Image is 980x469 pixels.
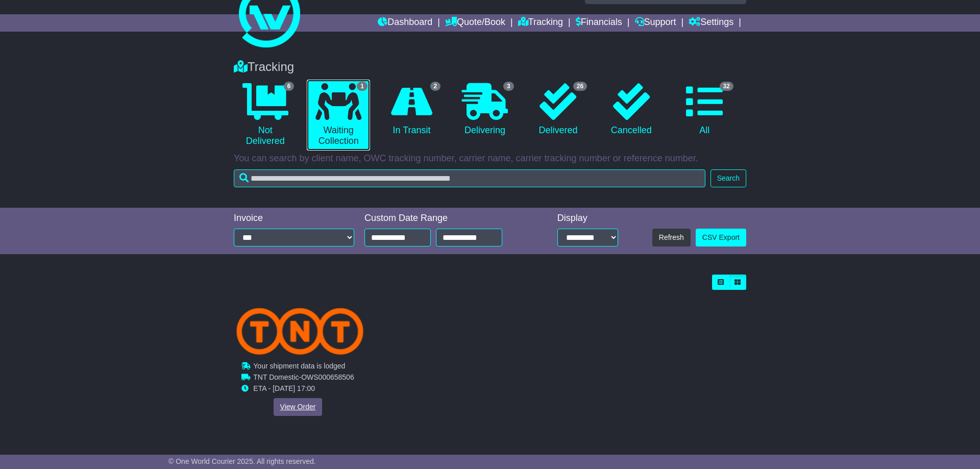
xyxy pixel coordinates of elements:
[307,80,370,151] a: 1 Waiting Collection
[253,362,345,370] span: Your shipment data is lodged
[710,169,746,187] button: Search
[600,80,663,140] a: Cancelled
[168,457,316,465] span: © One World Courier 2025. All rights reserved.
[576,14,622,32] a: Financials
[445,14,505,32] a: Quote/Book
[234,213,354,224] div: Invoice
[696,229,746,246] a: CSV Export
[274,398,323,416] a: View Order
[284,82,295,91] span: 6
[430,82,441,91] span: 2
[557,213,619,224] div: Display
[236,308,363,355] img: TNT_Domestic.png
[301,373,354,381] span: OWS000658506
[652,229,691,246] button: Refresh
[453,80,516,140] a: 3 Delivering
[635,14,676,32] a: Support
[357,82,367,91] span: 1
[518,14,563,32] a: Tracking
[364,213,528,224] div: Custom Date Range
[378,14,432,32] a: Dashboard
[229,60,751,75] div: Tracking
[253,373,299,381] span: TNT Domestic
[503,82,514,91] span: 3
[380,80,443,140] a: 2 In Transit
[527,80,590,140] a: 26 Delivered
[573,82,587,91] span: 26
[234,153,746,164] p: You can search by client name, OWC tracking number, carrier name, carrier tracking number or refe...
[673,80,736,140] a: 32 All
[234,80,297,151] a: 6 Not Delivered
[689,14,733,32] a: Settings
[720,82,733,91] span: 32
[253,373,354,384] td: -
[253,384,315,392] span: ETA - [DATE] 17:00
